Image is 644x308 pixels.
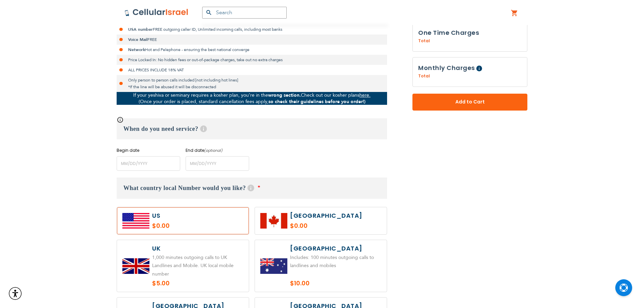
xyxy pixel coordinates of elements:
label: Begin date [117,147,180,153]
li: ALL PRICES INCLUDE 18% VAT [117,65,387,75]
strong: USA number [128,27,153,32]
p: If your yeshiva or seminary requires a kosher plan, you’re in the Check out our kosher plans (Onc... [117,92,387,105]
input: Search [202,7,287,19]
label: End date [186,147,249,153]
span: Total [418,73,430,79]
h3: One Time Charges [418,28,522,38]
input: MM/DD/YYYY [186,156,249,171]
strong: so check their guidelines before you order!) [268,98,365,105]
span: Help [476,66,482,71]
button: Add to Cart [412,94,527,111]
span: Help [200,125,207,132]
strong: Voice Mail [128,37,147,42]
li: Only person to person calls included [not including hot lines] *If the line will be abused it wil... [117,75,387,92]
input: MM/DD/YYYY [117,156,180,171]
span: Add to Cart [435,99,505,106]
strong: Network [128,47,145,52]
span: Help [247,185,254,191]
span: Hot and Pelephone - ensuring the best national converge [145,47,249,52]
span: What country local Number would you like? [123,185,246,191]
i: (optional) [204,148,223,153]
strong: wrong section. [268,92,301,98]
span: Monthly Charges [418,64,475,72]
h3: When do you need service? [117,118,387,139]
span: Total [418,38,430,44]
img: Cellular Israel Logo [124,8,189,17]
a: here. [359,92,371,98]
li: Price Locked In: No hidden fees or out-of-package charges, take out no extra charges [117,55,387,65]
span: FREE outgoing caller ID, Unlimited incoming calls, including most banks [153,27,282,32]
span: FREE [147,37,157,42]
